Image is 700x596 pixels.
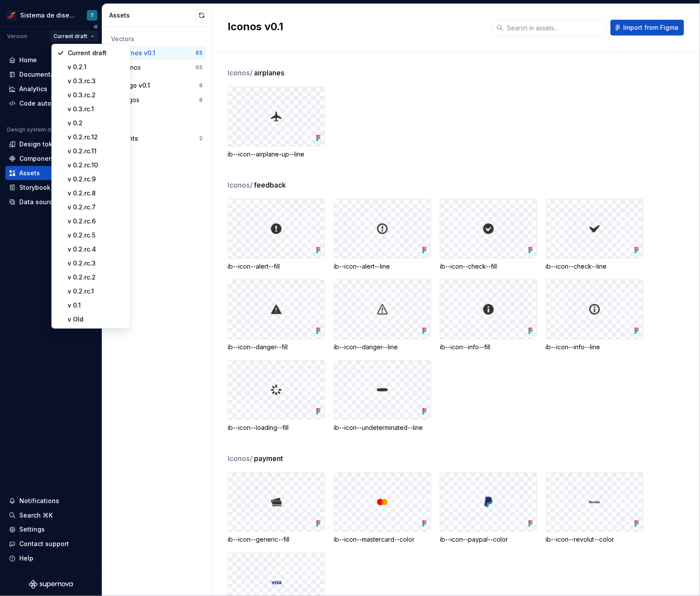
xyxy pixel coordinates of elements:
[68,245,125,254] div: v 0.2.rc.4
[68,189,125,198] div: v 0.2.rc.8
[68,77,125,85] div: v 0.3.rc.3
[68,49,125,57] div: Current draft
[68,301,125,310] div: v 0.1
[68,119,125,128] div: v 0.2
[68,259,125,268] div: v 0.2.rc.3
[68,105,125,114] div: v 0.3.rc.1
[68,161,125,170] div: v 0.2.rc.10
[68,315,125,324] div: v Old
[68,175,125,184] div: v 0.2.rc.9
[68,133,125,142] div: v 0.2.rc.12
[68,217,125,226] div: v 0.2.rc.6
[68,231,125,240] div: v 0.2.rc.5
[68,203,125,212] div: v 0.2.rc.7
[68,91,125,99] div: v 0.3.rc.2
[68,273,125,282] div: v 0.2.rc.2
[68,63,125,71] div: v 0.2.1
[68,287,125,296] div: v 0.2.rc.1
[68,147,125,156] div: v 0.2.rc.11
